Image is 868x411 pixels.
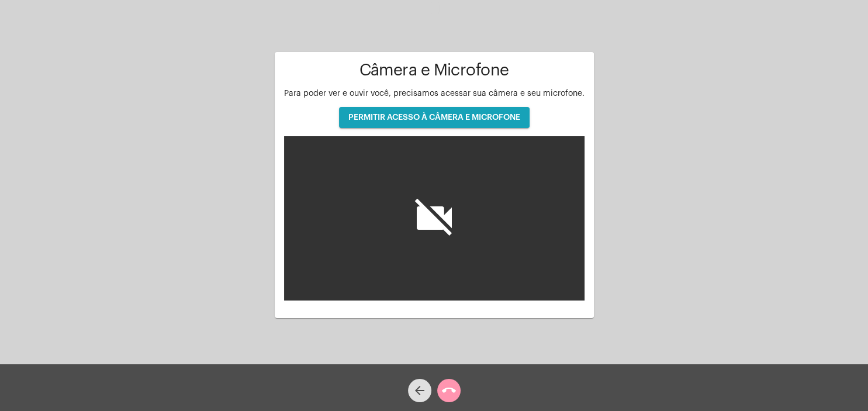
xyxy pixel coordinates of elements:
[413,384,427,398] mat-icon: arrow_back
[411,195,458,241] i: videocam_off
[348,113,520,122] span: PERMITIR ACESSO À CÂMERA E MICROFONE
[442,384,456,398] mat-icon: call_end
[339,107,530,128] button: PERMITIR ACESSO À CÂMERA E MICROFONE
[284,89,585,98] span: Para poder ver e ouvir você, precisamos acessar sua câmera e seu microfone.
[284,61,585,80] h1: Câmera e Microfone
